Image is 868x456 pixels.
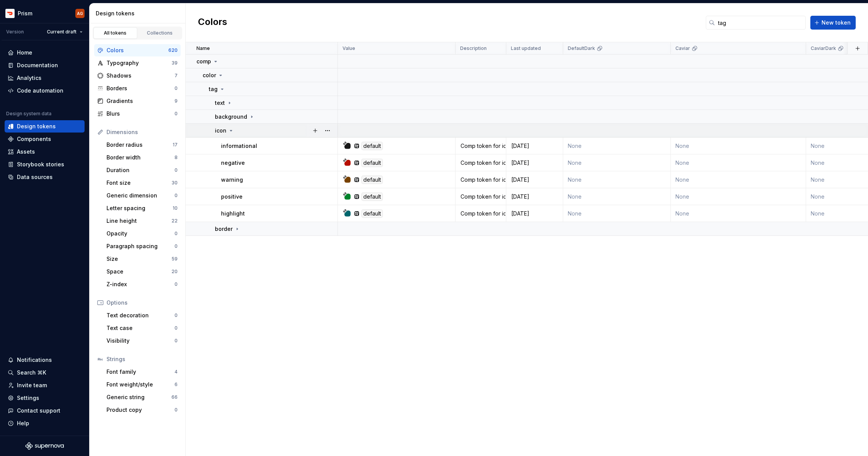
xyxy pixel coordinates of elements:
div: 17 [173,142,178,148]
p: informational [221,142,257,150]
td: None [563,154,671,171]
div: Contact support [17,407,60,415]
div: default [361,176,383,184]
a: Border width8 [103,151,181,164]
a: Font weight/style6 [103,378,181,391]
div: 0 [175,338,178,344]
a: Components [5,133,85,145]
p: background [215,113,247,121]
button: New token [810,16,856,30]
p: text [215,99,225,107]
a: Shadows7 [94,70,181,82]
p: icon [215,127,226,134]
div: 9 [175,98,178,104]
div: default [361,142,383,150]
div: All tokens [96,30,135,36]
div: Storybook stories [17,161,64,168]
div: Comp token for icon color inside the positive tag. [456,193,506,201]
div: Settings [17,394,39,402]
a: Border radius17 [103,139,181,151]
div: 7 [175,73,178,79]
div: 0 [175,85,178,91]
div: Help [17,420,29,427]
div: 0 [175,407,178,413]
div: Collections [141,30,179,36]
div: [DATE] [507,176,562,184]
a: Colors620 [94,44,181,56]
div: Text case [106,324,175,332]
a: Generic string66 [103,391,181,403]
div: 0 [175,281,178,287]
p: Caviar [675,45,690,51]
a: Size59 [103,253,181,265]
a: Design tokens [5,120,85,133]
div: Generic dimension [106,192,175,199]
div: Analytics [17,74,42,82]
div: 0 [175,192,178,199]
div: Home [17,49,32,56]
a: Generic dimension0 [103,189,181,202]
p: warning [221,176,243,184]
div: Dimensions [106,128,178,136]
span: Current draft [47,29,76,35]
h2: Colors [198,16,227,30]
td: None [671,138,806,154]
a: Space20 [103,265,181,278]
a: Storybook stories [5,158,85,171]
a: Borders0 [94,82,181,95]
a: Data sources [5,171,85,183]
a: Visibility0 [103,335,181,347]
div: 0 [175,167,178,173]
a: Gradients9 [94,95,181,107]
button: Current draft [43,27,86,37]
div: 66 [171,394,178,400]
button: Search ⌘K [5,366,85,379]
a: Documentation [5,59,85,71]
div: default [361,159,383,167]
div: Text decoration [106,312,175,319]
div: Comp token for icon color inside the negative tag. [456,159,506,167]
div: Search ⌘K [17,369,46,376]
img: bd52d190-91a7-4889-9e90-eccda45865b1.png [5,9,15,18]
a: Letter spacing10 [103,202,181,214]
div: Design tokens [17,123,56,130]
td: None [563,188,671,205]
div: Components [17,135,51,143]
div: Comp token for icon color inside the info tag. [456,142,506,150]
p: Last updated [511,45,541,51]
div: 30 [171,180,178,186]
div: Documentation [17,61,58,69]
a: Typography39 [94,57,181,69]
div: 0 [175,325,178,331]
a: Invite team [5,379,85,391]
div: 0 [175,111,178,117]
div: Assets [17,148,35,156]
div: Visibility [106,337,175,345]
td: None [671,188,806,205]
p: negative [221,159,245,167]
div: Code automation [17,87,63,95]
p: tag [209,85,218,93]
div: Border radius [106,141,173,149]
div: Z-index [106,280,175,288]
a: Analytics [5,72,85,84]
div: Opacity [106,230,175,237]
td: None [563,138,671,154]
p: positive [221,193,243,201]
td: None [671,171,806,188]
td: None [671,154,806,171]
div: Letter spacing [106,204,173,212]
div: default [361,209,383,218]
div: Borders [106,85,175,92]
p: Value [343,45,355,51]
div: Blurs [106,110,175,118]
button: PrismAG [2,5,88,22]
div: Typography [106,59,171,67]
div: Font weight/style [106,381,175,388]
div: [DATE] [507,210,562,217]
a: Font size30 [103,177,181,189]
div: [DATE] [507,142,562,150]
div: Border width [106,154,175,161]
div: Size [106,255,171,263]
a: Font family4 [103,366,181,378]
